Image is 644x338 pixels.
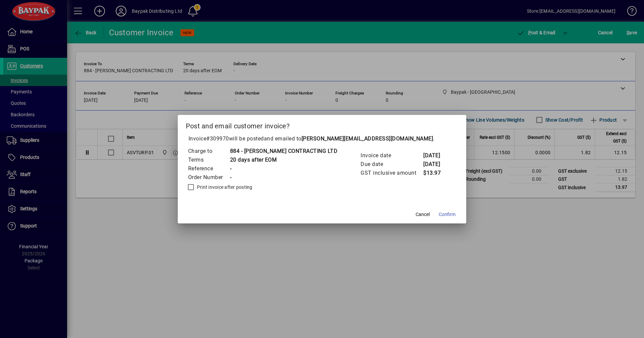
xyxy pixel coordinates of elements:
[188,173,230,182] td: Order Number
[423,160,450,169] td: [DATE]
[196,184,253,191] label: Print invoice after posting
[360,151,423,160] td: Invoice date
[188,164,230,173] td: Reference
[436,209,458,221] button: Confirm
[360,169,423,177] td: GST inclusive amount
[230,173,338,182] td: -
[186,135,459,143] p: Invoice will be posted .
[178,115,467,134] h2: Post and email customer invoice?
[439,211,455,218] span: Confirm
[360,160,423,169] td: Due date
[416,211,430,218] span: Cancel
[206,135,229,142] span: #309970
[188,156,230,164] td: Terms
[230,164,338,173] td: -
[230,147,338,156] td: 884 - [PERSON_NAME] CONTRACTING LTD
[264,135,433,142] span: and emailed to
[302,135,433,142] b: [PERSON_NAME][EMAIL_ADDRESS][DOMAIN_NAME]
[412,209,433,221] button: Cancel
[423,151,450,160] td: [DATE]
[423,169,450,177] td: $13.97
[230,156,338,164] td: 20 days after EOM
[188,147,230,156] td: Charge to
